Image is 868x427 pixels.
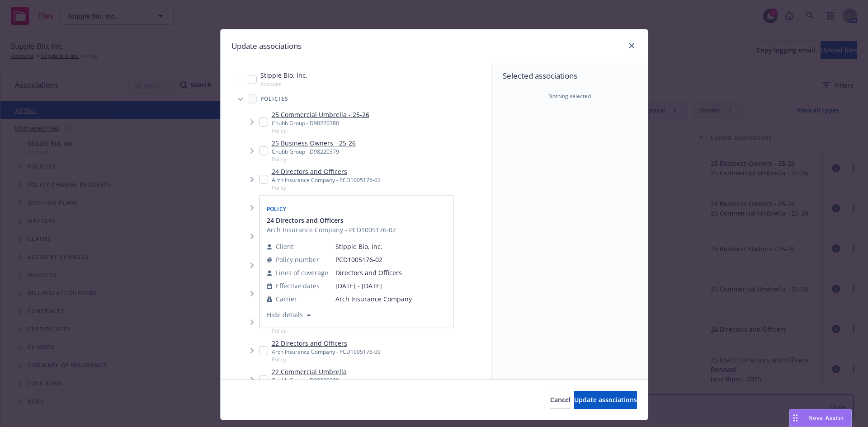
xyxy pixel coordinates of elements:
span: Policy [272,155,356,163]
div: Arch Insurance Company - PCD1005176-02 [272,176,381,184]
span: Policy [272,356,381,363]
span: Carrier [276,295,297,304]
span: Cancel [550,395,571,404]
span: Selected associations [503,70,637,81]
span: Effective dates [276,282,320,291]
button: 24 Directors and Officers [267,216,396,225]
div: Chubb Group - D98220380 [272,119,369,127]
span: Policy [272,184,381,192]
span: Directors and Officers [335,268,412,278]
a: 25 Business Owners - 25-26 [272,138,356,148]
span: [DATE] - [DATE] [335,282,412,291]
span: Update associations [574,395,637,404]
span: Policy number [276,255,319,265]
span: PCD1005176-02 [335,255,412,265]
span: Lines of coverage [276,268,328,278]
div: Drag to move [790,409,801,427]
span: Policy [272,327,339,335]
span: Policies [260,96,289,102]
div: Arch Insurance Company - PCD1005176-00 [272,348,381,356]
h1: Update associations [231,40,302,52]
span: Policy [267,206,287,213]
a: 25 Commercial Umbrella - 25-26 [272,110,369,119]
span: 24 Directors and Officers [267,216,344,225]
span: Stipple Bio, Inc. [260,70,307,80]
button: Hide details [263,310,315,320]
span: Policy [272,127,369,135]
button: Cancel [550,391,571,409]
a: 22 Directors and Officers [272,338,381,348]
button: Nova Assist [789,409,852,427]
a: close [626,40,637,51]
a: 22 Commercial Umbrella [272,367,347,376]
span: Stipple Bio, Inc. [335,242,412,252]
button: Update associations [574,391,637,409]
div: Chubb Group - D98220379 [272,148,356,155]
span: Arch Insurance Company [335,295,412,304]
span: Nothing selected [548,92,591,100]
span: Client [276,242,293,252]
span: Nova Assist [808,414,844,422]
span: Arch Insurance Company - PCD1005176-02 [267,225,396,235]
span: Account [260,80,307,88]
a: 24 Directors and Officers [272,167,381,176]
div: Chubb Group - D98220380 [272,376,347,384]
